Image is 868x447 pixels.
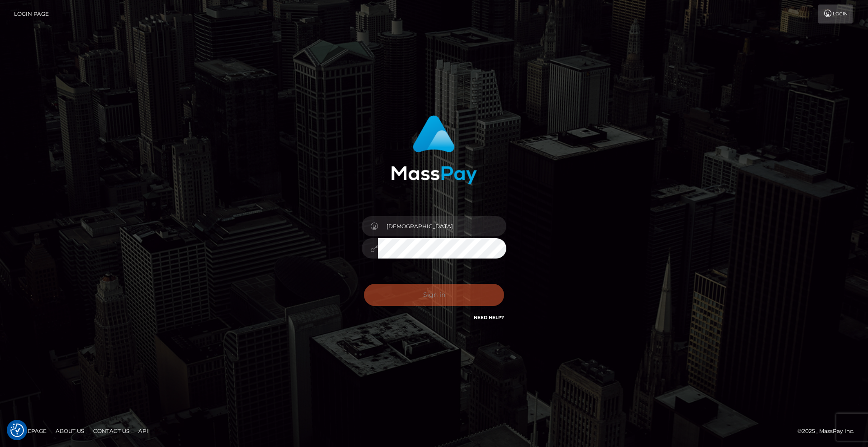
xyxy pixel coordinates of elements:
[52,424,88,438] a: About Us
[90,424,133,438] a: Contact Us
[135,424,152,438] a: API
[378,216,506,236] input: Username...
[818,5,853,24] a: Login
[10,423,24,437] img: Revisit consent button
[797,426,861,436] div: © 2025 , MassPay Inc.
[391,115,477,184] img: MassPay Login
[10,424,50,438] a: Homepage
[10,423,24,437] button: Consent Preferences
[474,315,504,320] a: Need Help?
[14,5,49,24] a: Login Page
